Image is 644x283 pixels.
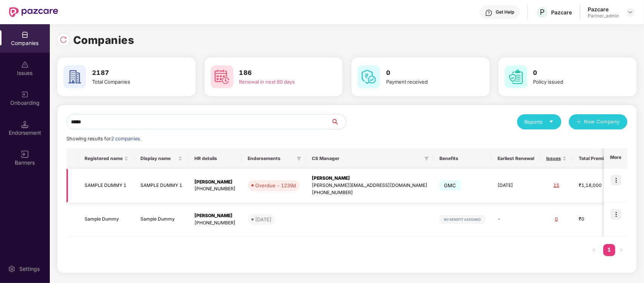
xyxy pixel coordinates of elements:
img: svg+xml;base64,PHN2ZyBpZD0iU2V0dGluZy0yMHgyMCIgeG1sbnM9Imh0dHA6Ly93d3cudzMub3JnLzIwMDAvc3ZnIiB3aW... [8,265,15,273]
button: right [615,244,627,256]
div: 15 [546,182,567,189]
span: filter [423,154,430,163]
span: search [331,119,346,125]
a: 1 [603,244,615,255]
div: [DATE] [255,216,271,223]
th: Registered name [79,148,134,169]
div: [PHONE_NUMBER] [312,189,427,196]
div: Settings [17,265,42,273]
div: 0 [546,216,567,223]
img: svg+xml;base64,PHN2ZyB4bWxucz0iaHR0cDovL3d3dy53My5vcmcvMjAwMC9zdmciIHdpZHRoPSI2MCIgaGVpZ2h0PSI2MC... [211,65,233,88]
h3: 2187 [92,68,174,78]
span: filter [424,156,429,161]
th: HR details [188,148,242,169]
img: icon [611,209,621,219]
img: svg+xml;base64,PHN2ZyBpZD0iRHJvcGRvd24tMzJ4MzIiIHhtbG5zPSJodHRwOi8vd3d3LnczLm9yZy8yMDAwL3N2ZyIgd2... [627,9,633,15]
button: search [331,114,347,129]
span: right [619,248,624,252]
div: [PERSON_NAME][EMAIL_ADDRESS][DOMAIN_NAME] [312,182,427,189]
img: svg+xml;base64,PHN2ZyBpZD0iSXNzdWVzX2Rpc2FibGVkIiB4bWxucz0iaHR0cDovL3d3dy53My5vcmcvMjAwMC9zdmciIH... [21,61,29,68]
div: Pazcare [588,6,619,13]
span: P [540,8,545,17]
th: Benefits [433,148,491,169]
span: Endorsements [248,155,294,162]
div: Total Companies [92,78,174,86]
td: SAMPLE DUMMY 1 [134,169,188,203]
span: Showing results for [66,136,141,141]
div: Partner_admin [588,13,619,19]
th: Display name [134,148,188,169]
div: ₹1,18,000 [579,182,616,189]
div: [PHONE_NUMBER] [194,185,236,193]
h1: Companies [73,32,134,48]
span: 2 companies. [111,136,141,141]
span: Issues [546,155,561,162]
div: Policy issued [533,78,615,86]
button: left [588,244,600,256]
div: [PHONE_NUMBER] [194,219,236,227]
div: ₹0 [579,216,616,223]
div: Reports [525,118,554,126]
img: svg+xml;base64,PHN2ZyB3aWR0aD0iMjAiIGhlaWdodD0iMjAiIHZpZXdCb3g9IjAgMCAyMCAyMCIgZmlsbD0ibm9uZSIgeG... [21,91,29,98]
th: Earliest Renewal [491,148,540,169]
li: 1 [603,244,615,256]
th: Total Premium [573,148,622,169]
img: icon [611,175,621,185]
td: [DATE] [491,169,540,203]
span: CS Manager [312,155,421,162]
div: Overdue - 1239d [255,182,296,189]
span: Display name [140,155,177,162]
span: Total Premium [579,155,611,162]
div: [PERSON_NAME] [194,212,236,219]
span: filter [297,156,301,161]
h3: 0 [386,68,468,78]
td: Sample Dummy [134,203,188,237]
th: More [604,148,627,169]
img: svg+xml;base64,PHN2ZyB3aWR0aD0iMTYiIGhlaWdodD0iMTYiIHZpZXdCb3g9IjAgMCAxNiAxNiIgZmlsbD0ibm9uZSIgeG... [21,151,29,158]
div: Pazcare [551,9,572,16]
img: svg+xml;base64,PHN2ZyB4bWxucz0iaHR0cDovL3d3dy53My5vcmcvMjAwMC9zdmciIHdpZHRoPSI2MCIgaGVpZ2h0PSI2MC... [505,65,527,88]
button: plusNew Company [569,114,627,129]
span: caret-down [549,119,554,124]
th: Issues [540,148,573,169]
div: Renewal in next 60 days [239,78,321,86]
img: svg+xml;base64,PHN2ZyBpZD0iSGVscC0zMngzMiIgeG1sbnM9Imh0dHA6Ly93d3cudzMub3JnLzIwMDAvc3ZnIiB3aWR0aD... [485,9,493,17]
span: filter [295,154,303,163]
td: - [491,203,540,237]
img: svg+xml;base64,PHN2ZyB4bWxucz0iaHR0cDovL3d3dy53My5vcmcvMjAwMC9zdmciIHdpZHRoPSIxMjIiIGhlaWdodD0iMj... [439,215,485,224]
img: New Pazcare Logo [9,7,58,17]
td: Sample Dummy [79,203,134,237]
img: svg+xml;base64,PHN2ZyBpZD0iQ29tcGFuaWVzIiB4bWxucz0iaHR0cDovL3d3dy53My5vcmcvMjAwMC9zdmciIHdpZHRoPS... [21,31,29,39]
td: SAMPLE DUMMY 1 [79,169,134,203]
img: svg+xml;base64,PHN2ZyB3aWR0aD0iMTQuNSIgaGVpZ2h0PSIxNC41IiB2aWV3Qm94PSIwIDAgMTYgMTYiIGZpbGw9Im5vbm... [21,121,29,128]
span: plus [576,119,581,125]
li: Previous Page [588,244,600,256]
div: Get Help [496,9,514,15]
span: New Company [584,118,620,126]
img: svg+xml;base64,PHN2ZyBpZD0iUmVsb2FkLTMyeDMyIiB4bWxucz0iaHR0cDovL3d3dy53My5vcmcvMjAwMC9zdmciIHdpZH... [60,36,67,44]
h3: 0 [533,68,615,78]
img: svg+xml;base64,PHN2ZyB4bWxucz0iaHR0cDovL3d3dy53My5vcmcvMjAwMC9zdmciIHdpZHRoPSI2MCIgaGVpZ2h0PSI2MC... [357,65,380,88]
li: Next Page [615,244,627,256]
span: Registered name [85,155,123,162]
div: Payment received [386,78,468,86]
span: GMC [439,180,461,191]
h3: 186 [239,68,321,78]
img: svg+xml;base64,PHN2ZyB4bWxucz0iaHR0cDovL3d3dy53My5vcmcvMjAwMC9zdmciIHdpZHRoPSI2MCIgaGVpZ2h0PSI2MC... [63,65,86,88]
div: [PERSON_NAME] [312,175,427,182]
span: left [592,248,596,252]
div: [PERSON_NAME] [194,179,236,186]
